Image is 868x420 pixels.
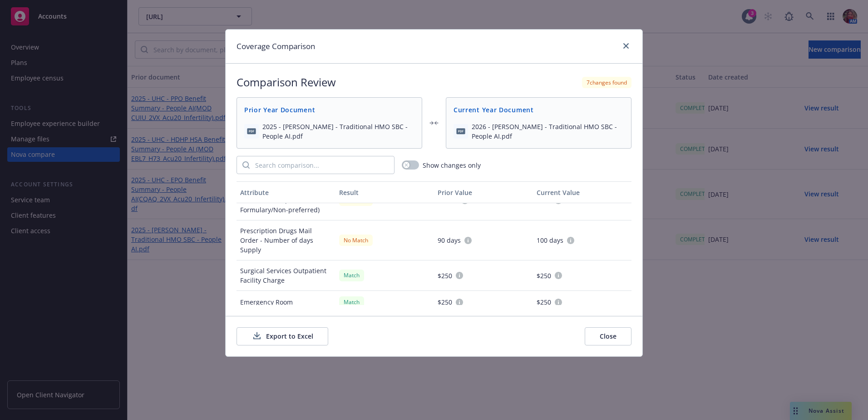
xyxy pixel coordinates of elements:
div: Attribute [240,188,332,197]
span: $250 [438,297,452,307]
span: $250 [537,297,551,307]
span: Show changes only [423,160,481,170]
span: 100 days [537,235,563,245]
span: 2026 - [PERSON_NAME] - Traditional HMO SBC - People AI.pdf [472,122,624,141]
svg: Search [242,161,250,169]
button: Current Value [533,181,632,203]
button: Export to Excel [237,327,328,345]
div: Prescription Drugs Mail Order - Number of days Supply [237,220,335,260]
button: Result [335,181,434,203]
span: $250 [537,271,551,280]
span: Current Year Document [454,105,624,115]
div: Match [339,296,364,308]
div: Result [339,188,431,197]
h1: Coverage Comparison [237,40,315,52]
div: Surgical Services Outpatient Facility Charge [237,260,335,291]
span: 2025 - [PERSON_NAME] - Traditional HMO SBC - People AI.pdf [262,122,414,141]
button: Attribute [237,181,335,203]
div: Current Value [537,188,628,197]
div: No Match [339,235,373,246]
h2: Comparison Review [237,75,336,90]
input: Search comparison... [250,156,394,174]
button: Close [585,327,631,345]
div: Prior Value [438,188,529,197]
a: close [621,40,631,51]
span: 90 days [438,235,461,245]
button: Prior Value [434,181,533,203]
div: 7 changes found [582,77,631,88]
div: Emergency Room [237,291,335,314]
span: $250 [438,271,452,280]
span: Prior Year Document [244,105,414,115]
div: Match [339,270,364,281]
